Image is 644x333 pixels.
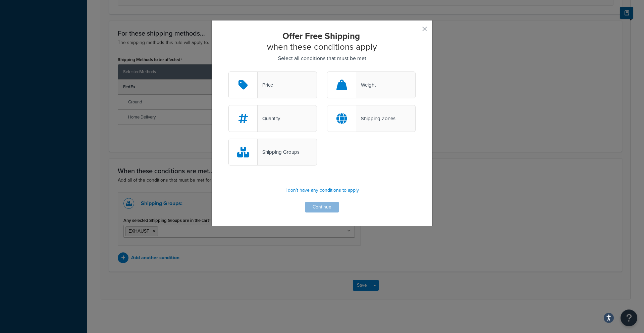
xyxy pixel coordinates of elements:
[356,80,376,90] div: Weight
[356,114,395,123] div: Shipping Zones
[228,186,416,195] p: I don't have any conditions to apply
[258,80,273,90] div: Price
[282,30,360,42] strong: Offer Free Shipping
[228,31,416,52] h2: when these conditions apply
[258,114,280,123] div: Quantity
[228,54,416,63] p: Select all conditions that must be met
[258,147,300,157] div: Shipping Groups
